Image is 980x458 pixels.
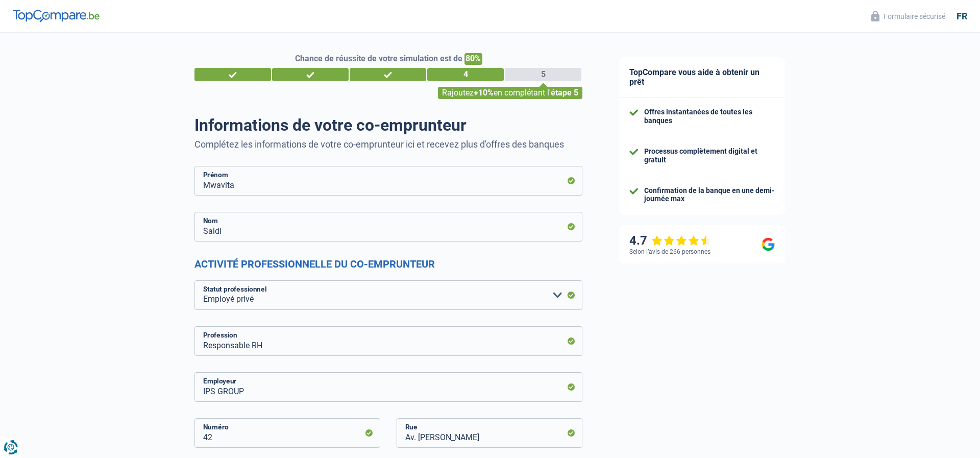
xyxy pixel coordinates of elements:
[629,233,712,248] div: 4.7
[644,108,775,125] div: Offres instantanées de toutes les banques
[194,68,271,81] div: 1
[619,57,785,98] div: TopCompare vous aide à obtenir un prêt
[644,186,775,204] div: Confirmation de la banque en une demi-journée max
[194,115,582,135] h1: Informations de votre co-emprunteur
[644,147,775,164] div: Processus complètement digital et gratuit
[464,53,482,65] span: 80%
[13,10,100,22] img: TopCompare Logo
[194,139,582,150] p: Complétez les informations de votre co-emprunteur ici et recevez plus d'offres des banques
[629,248,710,255] div: Selon l’avis de 266 personnes
[438,87,582,99] div: Rajoutez en complétant l'
[350,68,426,81] div: 3
[474,88,494,98] span: +10%
[427,68,504,81] div: 4
[865,8,951,25] button: Formulaire sécurisé
[551,88,578,98] span: étape 5
[505,68,581,81] div: 5
[957,11,967,22] div: fr
[272,68,349,81] div: 2
[295,54,462,63] span: Chance de réussite de votre simulation est de
[194,258,582,270] h2: Activité professionnelle du co-emprunteur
